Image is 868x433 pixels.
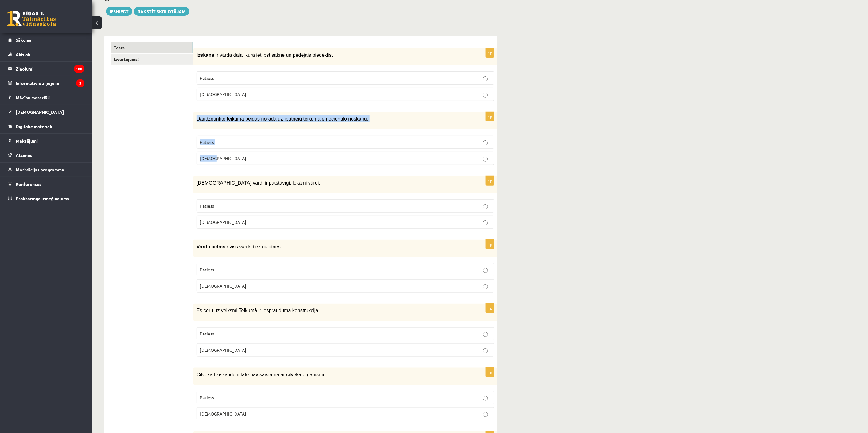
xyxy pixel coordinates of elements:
[134,7,189,16] a: Rakstīt skolotājam
[200,283,246,289] span: [DEMOGRAPHIC_DATA]
[8,76,84,90] a: Informatīvie ziņojumi3
[200,219,246,225] span: [DEMOGRAPHIC_DATA]
[16,167,64,172] span: Motivācijas programma
[16,62,84,76] legend: Ziņojumi
[200,155,246,161] span: [DEMOGRAPHIC_DATA]
[200,347,246,353] span: [DEMOGRAPHIC_DATA]
[483,76,488,81] input: Patiess
[483,348,488,353] input: [DEMOGRAPHIC_DATA]
[16,124,52,129] span: Digitālie materiāli
[483,140,488,145] input: Patiess
[16,152,32,158] span: Atzīmes
[8,191,84,205] a: Proktoringa izmēģinājums
[200,395,214,400] span: Patiess
[8,119,84,133] a: Digitālie materiāli
[200,75,214,81] span: Patiess
[486,367,494,377] p: 1p
[486,176,494,186] p: 1p
[8,33,84,47] a: Sākums
[483,396,488,401] input: Patiess
[197,52,214,58] span: Izskaņa
[483,412,488,417] input: [DEMOGRAPHIC_DATA]
[8,90,84,105] a: Mācību materiāli
[8,148,84,162] a: Atzīmes
[200,203,214,209] span: Patiess
[483,204,488,209] input: Patiess
[483,157,488,162] input: [DEMOGRAPHIC_DATA]
[200,411,246,416] span: [DEMOGRAPHIC_DATA]
[225,244,282,249] span: ir viss vārds bez galotnes.
[111,54,193,65] a: Izvērtējums!
[7,11,56,26] a: Rīgas 1. Tālmācības vidusskola
[486,303,494,313] p: 1p
[8,163,84,177] a: Motivācijas programma
[8,134,84,148] a: Maksājumi
[8,177,84,191] a: Konferences
[16,196,69,201] span: Proktoringa izmēģinājums
[16,181,41,187] span: Konferences
[216,52,333,58] span: ir vārda daļa, kurā ietilpst sakne un pēdējais piedēklis.
[111,42,193,53] a: Tests
[16,37,31,43] span: Sākums
[486,112,494,121] p: 1p
[16,134,84,148] legend: Maksājumi
[197,180,320,186] span: [DEMOGRAPHIC_DATA] vārdi ir patstāvīgi, lokāmi vārdi.
[200,331,214,336] span: Patiess
[197,372,327,377] span: Cilvēka fiziskā identitāte nav saistāma ar cilvēka organismu.
[197,244,225,249] span: Vārda celms
[197,116,368,121] span: Daudzpunkte teikuma beigās norāda uz īpatnēju teikuma emocionālo noskaņu.
[486,48,494,58] p: 1p
[197,308,239,313] span: Es ceru uz veiksmi.
[239,308,320,313] span: Teikumā ir iesprauduma konstrukcija.
[106,7,132,16] button: Iesniegt
[483,268,488,273] input: Patiess
[16,109,64,115] span: [DEMOGRAPHIC_DATA]
[200,139,214,145] span: Patiess
[76,79,84,87] i: 3
[16,76,84,90] legend: Informatīvie ziņojumi
[8,47,84,61] a: Aktuāli
[8,62,84,76] a: Ziņojumi180
[483,332,488,337] input: Patiess
[483,220,488,225] input: [DEMOGRAPHIC_DATA]
[8,105,84,119] a: [DEMOGRAPHIC_DATA]
[483,93,488,98] input: [DEMOGRAPHIC_DATA]
[200,267,214,272] span: Patiess
[200,91,246,97] span: [DEMOGRAPHIC_DATA]
[74,65,84,73] i: 180
[16,52,30,57] span: Aktuāli
[483,284,488,289] input: [DEMOGRAPHIC_DATA]
[486,239,494,249] p: 1p
[16,95,50,100] span: Mācību materiāli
